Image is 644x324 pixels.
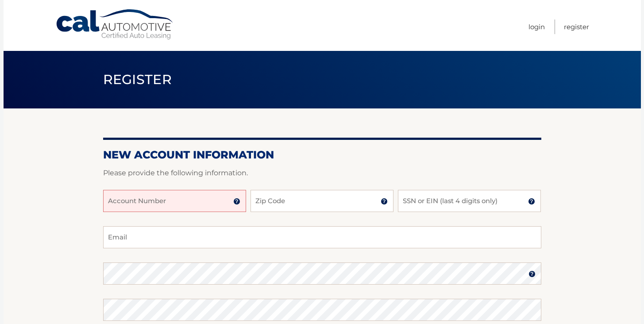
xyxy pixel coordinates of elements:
a: Register [564,19,589,34]
span: Register [103,71,172,88]
input: Account Number [103,190,246,212]
input: Email [103,226,541,248]
img: tooltip.svg [528,198,535,205]
img: tooltip.svg [233,198,240,205]
a: Cal Automotive [55,9,175,40]
input: Zip Code [251,190,393,212]
input: SSN or EIN (last 4 digits only) [398,190,541,212]
img: tooltip.svg [528,270,536,278]
h2: New Account Information [103,148,541,162]
a: Login [528,19,545,34]
img: tooltip.svg [381,198,388,205]
p: Please provide the following information. [103,167,541,179]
